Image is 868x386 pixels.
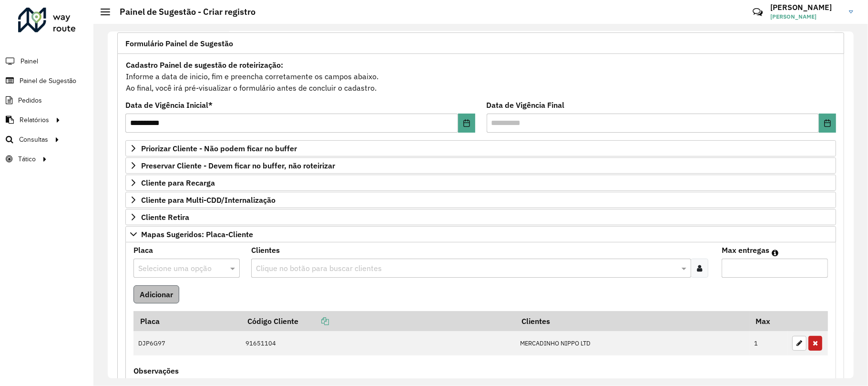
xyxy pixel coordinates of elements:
span: Painel de Sugestão [20,76,76,86]
label: Data de Vigência Final [487,99,565,111]
div: Informe a data de inicio, fim e preencha corretamente os campos abaixo. Ao final, você irá pré-vi... [125,59,836,94]
td: DJP6G97 [133,331,241,356]
span: Mapas Sugeridos: Placa-Cliente [141,230,253,238]
em: Máximo de clientes que serão colocados na mesma rota com os clientes informados [772,249,778,257]
span: Painel [20,56,38,66]
button: Choose Date [458,114,475,133]
a: Cliente para Recarga [125,175,836,191]
span: Preservar Cliente - Devem ficar no buffer, não roteirizar [141,162,335,169]
th: Clientes [515,311,749,331]
label: Clientes [251,244,280,256]
a: Mapas Sugeridos: Placa-Cliente [125,226,836,242]
label: Observações [133,365,179,376]
button: Choose Date [819,114,836,133]
td: MERCADINHO NIPPO LTD [515,331,749,356]
span: Priorizar Cliente - Não podem ficar no buffer [141,145,297,152]
a: Contato Rápido [747,2,768,22]
th: Código Cliente [241,311,515,331]
h3: [PERSON_NAME] [770,3,842,12]
span: Relatórios [20,115,49,125]
label: Placa [133,244,153,256]
button: Adicionar [133,285,179,303]
span: [PERSON_NAME] [770,12,842,21]
a: Priorizar Cliente - Não podem ficar no buffer [125,140,836,156]
th: Max [749,311,787,331]
span: Cliente Retira [141,213,189,221]
span: Consultas [19,135,48,145]
h2: Painel de Sugestão - Criar registro [110,7,255,17]
span: Cliente para Multi-CDD/Internalização [141,196,276,204]
strong: Cadastro Painel de sugestão de roteirização: [126,60,283,70]
a: Cliente para Multi-CDD/Internalização [125,192,836,208]
td: 91651104 [241,331,515,356]
span: Pedidos [18,95,42,105]
label: Max entregas [722,244,769,256]
td: 1 [749,331,787,356]
span: Tático [18,154,36,164]
span: Formulário Painel de Sugestão [125,40,233,47]
a: Preservar Cliente - Devem ficar no buffer, não roteirizar [125,157,836,174]
label: Data de Vigência Inicial [125,99,213,111]
a: Copiar [298,316,329,326]
a: Cliente Retira [125,209,836,225]
span: Cliente para Recarga [141,179,215,187]
th: Placa [133,311,241,331]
